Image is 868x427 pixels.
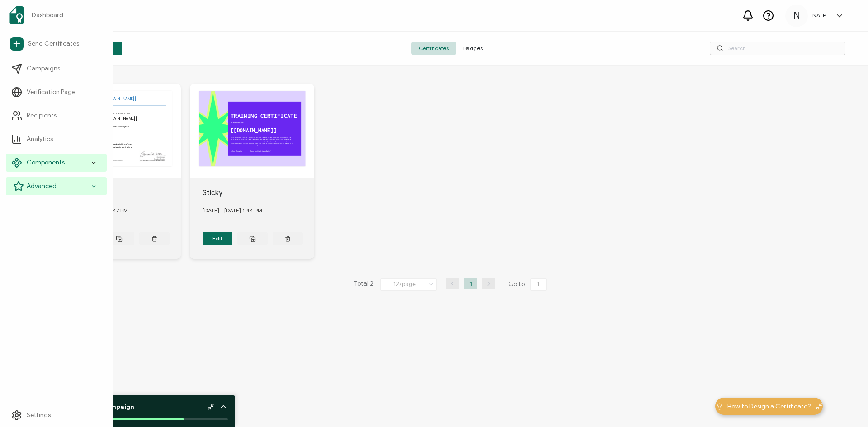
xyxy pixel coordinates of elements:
[6,406,107,424] a: Settings
[69,188,181,198] div: Blank
[6,3,107,28] a: Dashboard
[509,278,548,291] span: Go to
[456,42,490,55] span: Badges
[27,158,65,167] span: Components
[6,130,107,148] a: Analytics
[793,9,800,23] span: N
[6,60,107,78] a: Campaigns
[354,278,373,291] span: Total 2
[27,135,53,144] span: Analytics
[6,33,107,54] a: Send Certificates
[6,83,107,101] a: Verification Page
[380,278,437,291] input: Select
[203,198,315,223] div: [DATE] - [DATE] 1.44 PM
[717,325,868,427] iframe: Chat Widget
[27,182,57,191] span: Advanced
[27,111,57,120] span: Recipients
[710,42,845,55] input: Search
[27,88,75,97] span: Verification Page
[27,64,60,73] span: Campaigns
[203,232,233,245] button: Edit
[464,278,477,289] li: 1
[411,42,456,55] span: Certificates
[69,198,181,223] div: [DATE] - [DATE] 1.47 PM
[6,107,107,125] a: Recipients
[27,411,51,420] span: Settings
[9,6,24,24] img: sertifier-logomark-colored.svg
[101,403,134,411] b: Campaign
[28,39,79,48] span: Send Certificates
[812,12,826,19] h5: NATP
[32,11,63,20] span: Dashboard
[203,188,315,198] div: Sticky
